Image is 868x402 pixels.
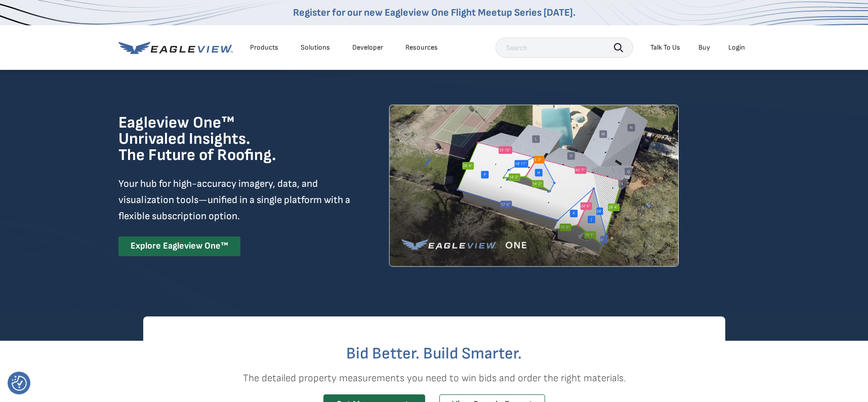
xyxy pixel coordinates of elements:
div: Solutions [301,43,330,52]
p: The detailed property measurements you need to win bids and order the right materials. [143,370,725,386]
img: Revisit consent button [12,376,27,391]
a: Developer [352,43,383,52]
div: Products [250,43,278,52]
a: Explore Eagleview One™ [118,236,240,256]
a: Buy [698,43,710,52]
h1: Eagleview One™ Unrivaled Insights. The Future of Roofing. [118,115,327,164]
a: Register for our new Eagleview One Flight Meetup Series [DATE]. [293,7,575,19]
input: Search [495,37,633,58]
div: Resources [405,43,438,52]
h2: Bid Better. Build Smarter. [143,346,725,362]
p: Your hub for high-accuracy imagery, data, and visualization tools—unified in a single platform wi... [118,176,352,224]
div: Login [728,43,745,52]
div: Talk To Us [650,43,680,52]
button: Consent Preferences [12,376,27,391]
